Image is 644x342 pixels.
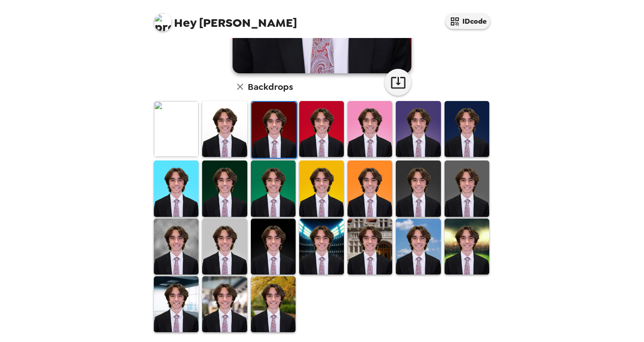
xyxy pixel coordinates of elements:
span: Hey [174,15,196,31]
img: Original [154,101,199,157]
h6: Backdrops [248,80,293,94]
img: profile pic [154,13,172,31]
button: IDcode [445,13,490,29]
span: [PERSON_NAME] [154,9,297,29]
